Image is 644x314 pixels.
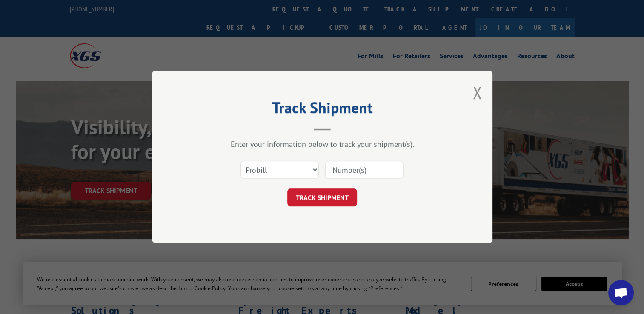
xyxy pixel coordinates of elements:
button: TRACK SHIPMENT [287,189,357,207]
button: Close modal [472,81,482,104]
input: Number(s) [325,161,404,179]
h2: Track Shipment [195,102,450,118]
div: Open chat [608,280,634,305]
div: Enter your information below to track your shipment(s). [195,140,450,149]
